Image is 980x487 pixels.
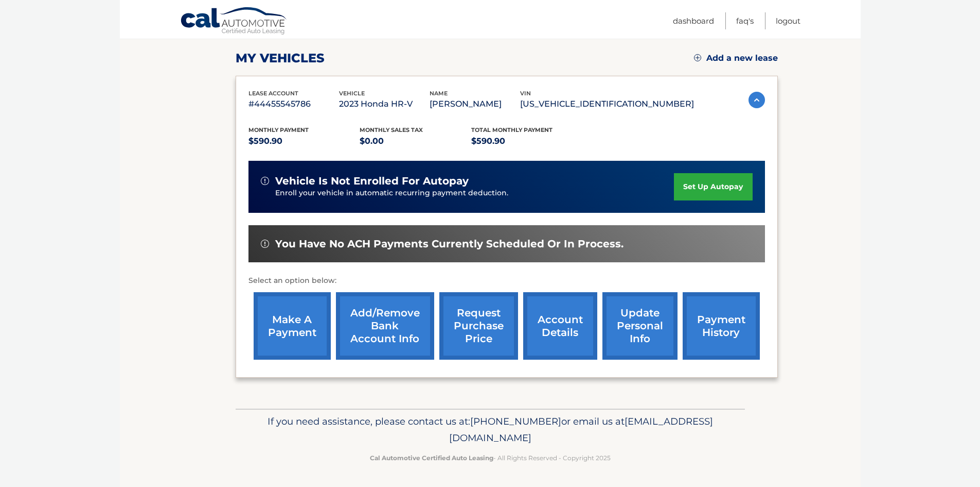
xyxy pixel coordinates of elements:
[339,90,365,97] span: vehicle
[248,90,298,97] span: lease account
[248,275,765,287] p: Select an option below:
[430,97,520,111] p: [PERSON_NAME]
[694,53,778,63] a: Add a new lease
[694,54,701,61] img: add.svg
[449,415,713,444] span: [EMAIL_ADDRESS][DOMAIN_NAME]
[242,413,738,446] p: If you need assistance, please contact us at: or email us at
[360,126,423,133] span: Monthly sales Tax
[430,90,448,97] span: name
[248,97,339,111] p: #44455545786
[275,188,674,199] p: Enroll your vehicle in automatic recurring payment deduction.
[360,134,471,148] p: $0.00
[275,175,469,188] span: vehicle is not enrolled for autopay
[339,97,430,111] p: 2023 Honda HR-V
[275,238,623,250] span: You have no ACH payments currently scheduled or in process.
[471,134,583,148] p: $590.90
[523,292,597,360] a: account details
[520,97,694,111] p: [US_VEHICLE_IDENTIFICATION_NUMBER]
[471,126,553,133] span: Total Monthly Payment
[683,292,760,360] a: payment history
[180,7,288,37] a: Cal Automotive
[520,90,531,97] span: vin
[674,173,752,200] a: set up autopay
[248,134,360,148] p: $590.90
[749,92,765,108] img: accordion-active.svg
[336,292,434,360] a: Add/Remove bank account info
[242,452,738,463] p: - All Rights Reserved - Copyright 2025
[736,12,754,29] a: FAQ's
[776,12,800,29] a: Logout
[261,177,269,185] img: alert-white.svg
[439,292,518,360] a: request purchase price
[248,126,309,133] span: Monthly Payment
[602,292,678,360] a: update personal info
[254,292,331,360] a: make a payment
[261,240,269,248] img: alert-white.svg
[370,454,493,462] strong: Cal Automotive Certified Auto Leasing
[673,12,714,29] a: Dashboard
[236,51,325,66] h2: my vehicles
[470,415,561,427] span: [PHONE_NUMBER]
